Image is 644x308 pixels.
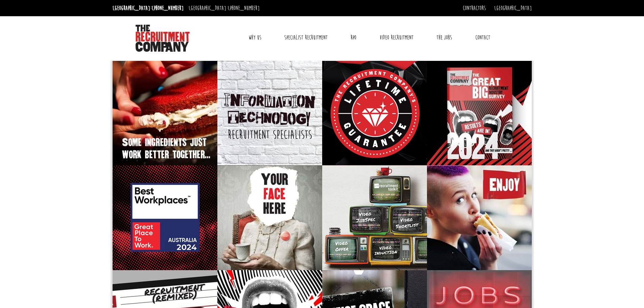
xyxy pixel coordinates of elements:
[243,29,266,46] a: Why Us
[228,4,260,12] a: [PHONE_NUMBER]
[187,3,261,14] li: [GEOGRAPHIC_DATA]:
[345,29,361,46] a: RPO
[152,4,184,12] a: [PHONE_NUMBER]
[431,29,457,46] a: The Jobs
[494,4,532,12] a: [GEOGRAPHIC_DATA]
[375,29,419,46] a: Video Recruitment
[111,3,185,14] li: [GEOGRAPHIC_DATA]:
[136,25,190,52] img: The Recruitment Company
[279,29,333,46] a: Specialist Recruitment
[470,29,495,46] a: Contact
[463,4,486,12] a: Contractors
